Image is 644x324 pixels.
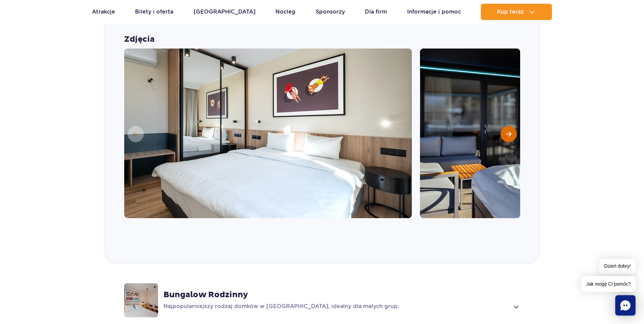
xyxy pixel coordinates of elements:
[599,259,636,273] span: Dzień dobry!
[124,34,520,44] strong: Zdjęcia
[501,126,517,142] button: Następny slajd
[615,295,636,316] div: Chat
[407,4,461,20] a: Informacje i pomoc
[163,290,248,300] strong: Bungalow Rodzinny
[92,4,115,20] a: Atrakcje
[581,276,636,292] span: Jak mogę Ci pomóc?
[275,4,295,20] a: Nocleg
[163,303,510,311] p: Najpopularniejszy rodzaj domków w [GEOGRAPHIC_DATA], idealny dla małych grup.
[194,4,256,20] a: [GEOGRAPHIC_DATA]
[497,9,524,15] span: Kup teraz
[365,4,387,20] a: Dla firm
[135,4,173,20] a: Bilety i oferta
[481,4,552,20] button: Kup teraz
[316,4,345,20] a: Sponsorzy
